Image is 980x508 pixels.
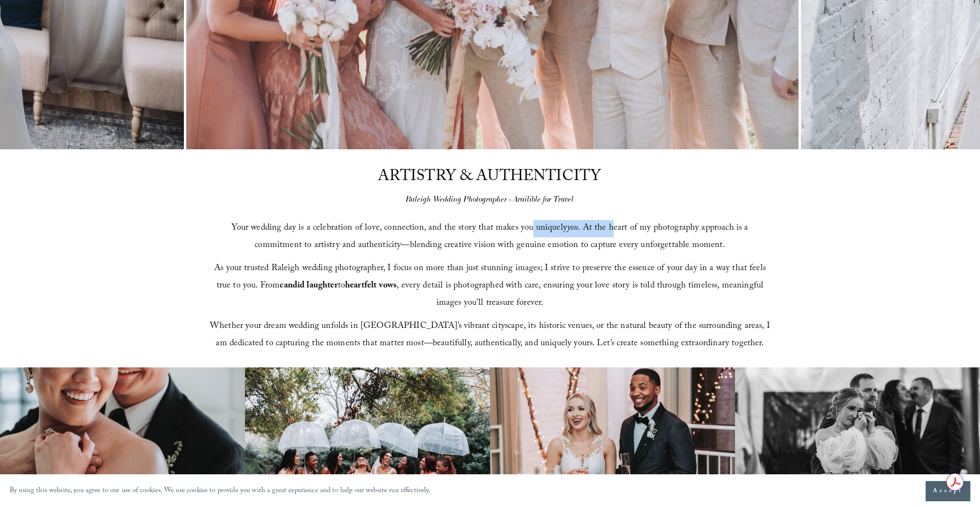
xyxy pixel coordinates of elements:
[345,279,397,294] strong: heartfelt vows
[378,165,601,191] span: ARTISTRY & AUTHENTICITY
[567,221,578,236] em: you
[933,486,963,496] span: Accept
[926,481,970,501] button: Accept
[280,279,337,294] strong: candid laughter
[490,367,735,506] img: Bride and groom smiling and holding champagne glasses at a wedding reception, with decorative lig...
[406,195,574,204] em: Raleigh Wedding Photographer - Availible for Travel
[10,484,431,498] p: By using this website, you agree to our use of cookies. We use cookies to provide you with a grea...
[735,367,980,506] img: Bride in wedding dress wiping tears, embraced by groom, with guests in background during a weddin...
[245,367,490,506] img: Bride and bridesmaids holding clear umbrellas and bouquets, wearing peach dresses, laughing toget...
[210,319,773,352] span: Whether your dream wedding unfolds in [GEOGRAPHIC_DATA]’s vibrant cityscape, its historic venues,...
[232,221,750,253] span: Your wedding day is a celebration of love, connection, and the story that makes you uniquely . At...
[214,261,768,311] span: As your trusted Raleigh wedding photographer, I focus on more than just stunning images; I strive...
